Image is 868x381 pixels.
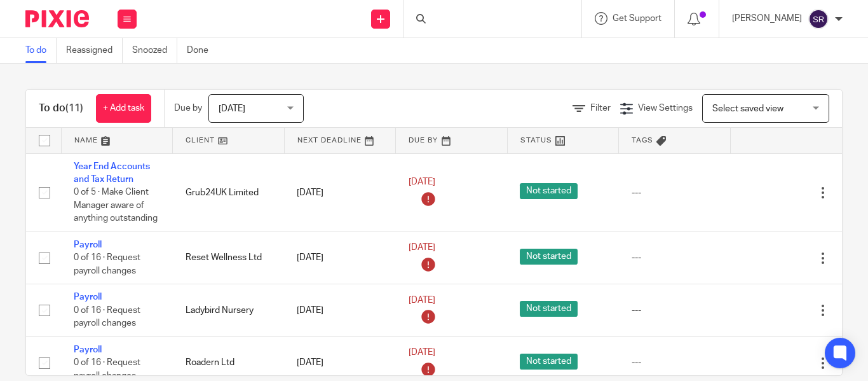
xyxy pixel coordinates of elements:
a: Payroll [74,345,102,354]
div: --- [632,251,718,264]
span: View Settings [638,104,693,113]
a: Year End Accounts and Tax Return [74,162,150,184]
span: Select saved view [712,104,783,113]
a: Snoozed [132,38,177,63]
span: 0 of 16 · Request payroll changes [74,253,140,275]
div: --- [632,304,718,317]
span: Tags [632,137,653,144]
p: Due by [174,102,202,114]
div: --- [632,356,718,369]
div: --- [632,186,718,199]
td: [DATE] [284,153,396,232]
a: Reassigned [66,38,123,63]
a: Payroll [74,240,102,249]
td: Reset Wellness Ltd [173,232,285,284]
span: 0 of 16 · Request payroll changes [74,306,140,328]
span: Not started [520,354,578,370]
span: [DATE] [409,296,435,305]
a: + Add task [96,94,151,123]
span: Not started [520,249,578,265]
td: [DATE] [284,232,396,284]
td: Grub24UK Limited [173,153,285,232]
a: To do [25,38,57,63]
span: [DATE] [219,104,245,113]
span: [DATE] [409,244,435,253]
a: Done [187,38,218,63]
span: Filter [590,104,611,113]
img: Pixie [25,10,89,27]
p: [PERSON_NAME] [732,12,802,25]
span: Not started [520,301,578,317]
span: Not started [520,183,578,199]
span: 0 of 16 · Request payroll changes [74,358,140,380]
span: [DATE] [409,348,435,357]
img: svg%3E [808,9,829,29]
h1: To do [39,102,83,115]
td: Ladybird Nursery [173,284,285,336]
span: [DATE] [409,178,435,187]
a: Payroll [74,293,102,301]
span: 0 of 5 · Make Client Manager aware of anything outstanding [74,188,158,223]
span: Get Support [613,14,661,23]
td: [DATE] [284,284,396,336]
span: (11) [65,103,83,113]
